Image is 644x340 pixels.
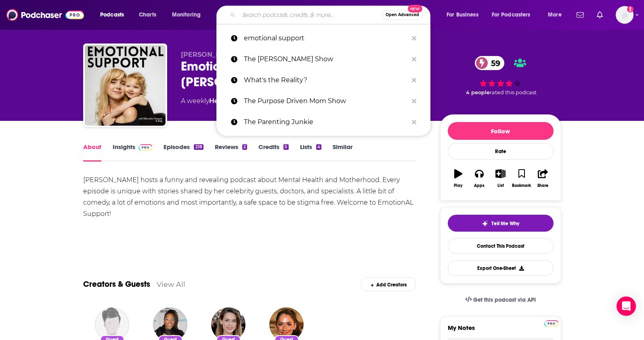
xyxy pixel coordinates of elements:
div: Add Creators [361,277,416,291]
div: Play [454,183,462,188]
a: Contact This Podcast [448,238,554,254]
svg: Add a profile image [627,6,634,12]
a: 59 [475,56,504,70]
a: The Parenting Junkie [216,112,430,133]
button: tell me why sparkleTell Me Why [448,215,554,232]
p: emotional support [244,28,408,49]
img: Podchaser Pro [544,320,558,327]
button: open menu [542,8,572,21]
img: EmotionAL Support with Alessandra Torresani [85,45,166,126]
button: Play [448,164,469,193]
button: Follow [448,122,554,140]
input: Search podcasts, credits, & more... [239,8,382,21]
button: open menu [441,8,489,21]
a: About [83,143,101,162]
span: Monitoring [172,9,201,21]
a: Creators & Guests [83,279,150,289]
a: The [PERSON_NAME] Show [216,49,430,70]
a: View All [157,280,185,288]
span: Open Advanced [386,13,419,17]
span: New [408,5,422,12]
div: [PERSON_NAME] hosts a funny and revealing podcast about Mental Health and Motherhood. Every episo... [83,174,416,220]
span: Get this podcast via API [473,296,536,303]
div: 2 [242,144,247,150]
button: Open AdvancedNew [382,10,423,20]
button: List [490,164,511,193]
a: InsightsPodchaser Pro [113,143,153,162]
p: What's the Reality? [244,70,408,91]
img: User Profile [616,6,634,24]
img: Podchaser Pro [138,144,153,151]
span: [PERSON_NAME] [181,51,239,58]
div: List [497,183,504,188]
a: The Purpose Driven Mom Show [216,91,430,112]
span: For Podcasters [492,9,531,21]
div: 59 4 peoplerated this podcast [440,51,561,101]
span: Logged in as kochristina [616,6,634,24]
a: Pro website [544,319,558,327]
button: open menu [166,8,211,21]
a: Get this podcast via API [459,290,543,310]
button: Export One-Sheet [448,260,554,276]
label: My Notes [448,324,554,338]
a: What's the Reality? [216,70,430,91]
div: Share [537,183,548,188]
div: Bookmark [512,183,531,188]
button: Apps [469,164,490,193]
span: rated this podcast [490,89,537,95]
button: Share [532,164,553,193]
span: Charts [139,9,156,21]
a: Reviews2 [215,143,247,162]
a: Credits5 [258,143,288,162]
img: Podchaser - Follow, Share and Rate Podcasts [6,7,84,23]
a: Charts [134,8,161,21]
p: The Ed Clay Show [244,49,408,70]
a: Health [209,97,232,105]
a: emotional support [216,28,430,49]
span: For Business [447,9,478,21]
span: More [548,9,562,21]
a: Episodes218 [164,143,203,162]
a: Lists4 [300,143,321,162]
button: Bookmark [511,164,532,193]
div: Open Intercom Messenger [617,296,636,316]
div: Apps [474,183,485,188]
a: Similar [333,143,352,162]
a: Show notifications dropdown [573,8,587,22]
img: tell me why sparkle [482,220,488,227]
div: 5 [283,144,288,150]
div: Search podcasts, credits, & more... [224,6,438,24]
span: Tell Me Why [491,220,519,227]
div: 4 [316,144,321,150]
div: 218 [194,144,203,150]
p: The Purpose Driven Mom Show [244,91,408,112]
span: Podcasts [100,9,124,21]
button: Show profile menu [616,6,634,24]
span: 4 people [466,89,490,95]
button: open menu [487,8,542,21]
a: Show notifications dropdown [594,8,606,22]
button: open menu [94,8,134,21]
div: A weekly podcast [181,96,343,106]
div: Rate [448,143,554,160]
p: The Parenting Junkie [244,112,408,133]
span: 59 [483,56,504,70]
